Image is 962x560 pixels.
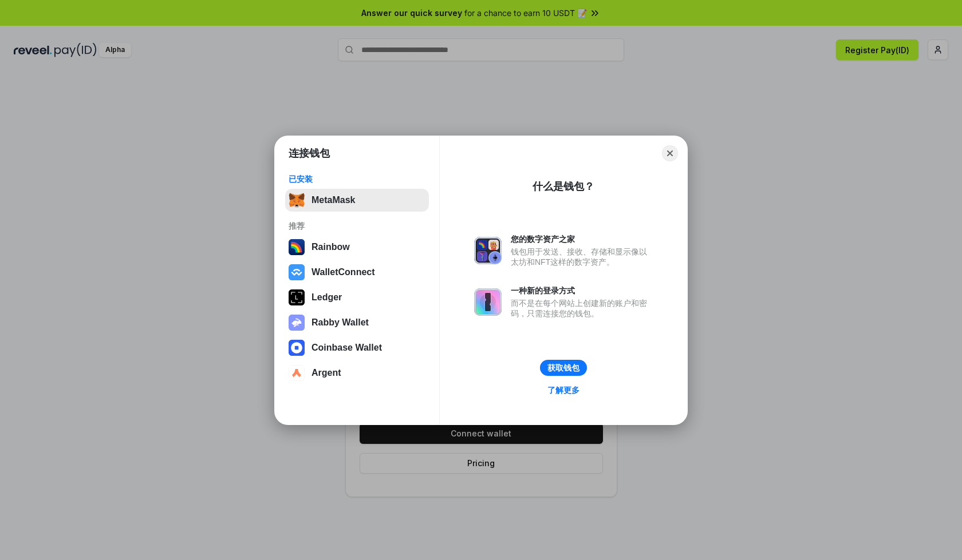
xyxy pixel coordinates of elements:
[662,145,678,161] button: Close
[312,368,341,378] div: Argent
[285,286,429,309] button: Ledger
[312,317,369,328] div: Rabby Wallet
[289,264,305,280] img: svg+xml,%3Csvg%20width%3D%2228%22%20height%3D%2228%22%20viewBox%3D%220%200%2028%2028%22%20fill%3D...
[289,174,425,184] div: 已安装
[511,234,653,244] div: 您的数字资产之家
[285,261,429,284] button: WalletConnect
[285,236,429,259] button: Rainbow
[547,385,579,395] div: 了解更多
[289,239,305,255] img: svg+xml,%3Csvg%20width%3D%22120%22%20height%3D%22120%22%20viewBox%3D%220%200%20120%20120%22%20fil...
[285,362,429,384] button: Argent
[289,221,425,231] div: 推荐
[540,360,587,376] button: 获取钱包
[289,315,305,331] img: svg+xml,%3Csvg%20xmlns%3D%22http%3A%2F%2Fwww.w3.org%2F2000%2Fsvg%22%20fill%3D%22none%22%20viewBox...
[289,192,305,208] img: svg+xml,%3Csvg%20fill%3D%22none%22%20height%3D%2233%22%20viewBox%3D%220%200%2035%2033%22%20width%...
[533,180,594,193] div: 什么是钱包？
[285,336,429,359] button: Coinbase Wallet
[285,189,429,212] button: MetaMask
[312,343,382,353] div: Coinbase Wallet
[547,363,579,373] div: 获取钱包
[289,365,305,381] img: svg+xml,%3Csvg%20width%3D%2228%22%20height%3D%2228%22%20viewBox%3D%220%200%2028%2028%22%20fill%3D...
[511,285,653,296] div: 一种新的登录方式
[312,242,350,252] div: Rainbow
[285,311,429,334] button: Rabby Wallet
[289,146,330,160] h1: 连接钱包
[474,288,502,316] img: svg+xml,%3Csvg%20xmlns%3D%22http%3A%2F%2Fwww.w3.org%2F2000%2Fsvg%22%20fill%3D%22none%22%20viewBox...
[312,195,355,205] div: MetaMask
[289,340,305,356] img: svg+xml,%3Csvg%20width%3D%2228%22%20height%3D%2228%22%20viewBox%3D%220%200%2028%2028%22%20fill%3D...
[312,267,375,277] div: WalletConnect
[511,247,653,267] div: 钱包用于发送、接收、存储和显示像以太坊和NFT这样的数字资产。
[289,289,305,305] img: svg+xml,%3Csvg%20xmlns%3D%22http%3A%2F%2Fwww.w3.org%2F2000%2Fsvg%22%20width%3D%2228%22%20height%3...
[511,298,653,319] div: 而不是在每个网站上创建新的账户和密码，只需连接您的钱包。
[312,292,342,303] div: Ledger
[541,383,586,398] a: 了解更多
[474,237,502,264] img: svg+xml,%3Csvg%20xmlns%3D%22http%3A%2F%2Fwww.w3.org%2F2000%2Fsvg%22%20fill%3D%22none%22%20viewBox...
